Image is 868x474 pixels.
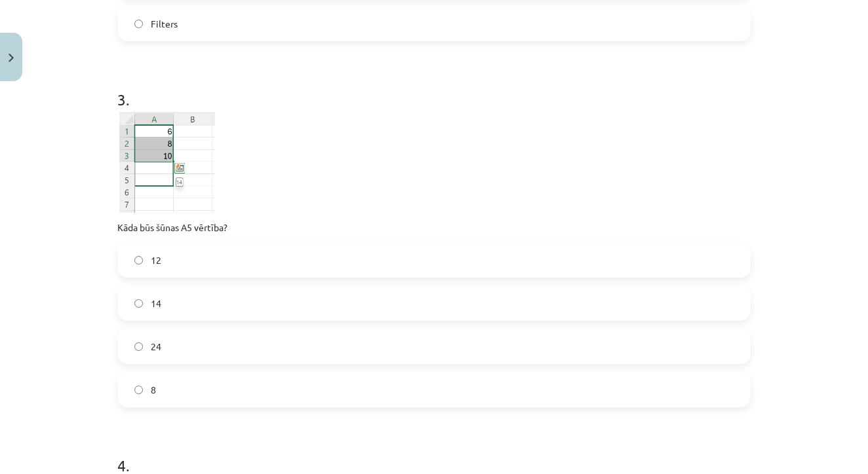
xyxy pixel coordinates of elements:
[117,67,751,108] h1: 3 .
[134,256,143,264] input: 12
[117,433,751,474] h1: 4 .
[117,221,751,234] p: Kāda būs šūnas A5 vērtība?
[151,340,161,354] span: 24
[9,54,14,62] img: icon-close-lesson-0947bae3869378f0d4975bcd49f059093ad1ed9edebbc8119c70593378902aed.svg
[151,383,156,397] span: 8
[151,253,161,267] span: 12
[134,342,143,351] input: 24
[134,20,143,28] input: Filters
[134,386,143,394] input: 8
[151,297,161,310] span: 14
[151,17,178,31] span: Filters
[134,299,143,308] input: 14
